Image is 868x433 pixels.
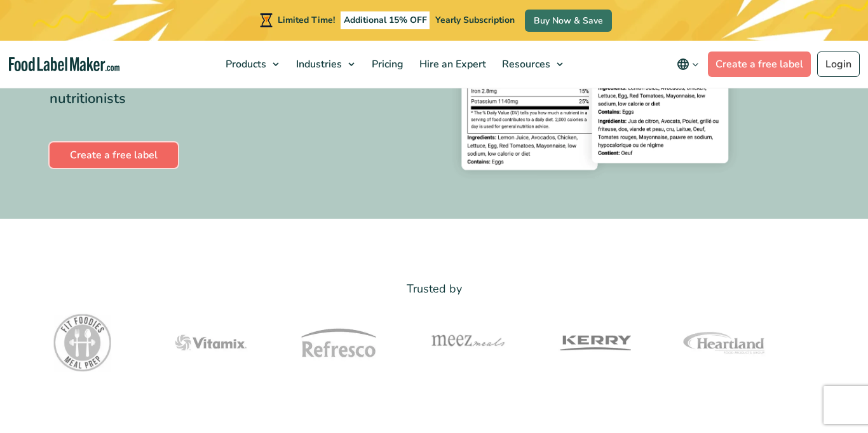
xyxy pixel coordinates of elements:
[288,41,361,88] a: Industries
[222,57,268,71] span: Products
[412,41,491,88] a: Hire an Expert
[435,14,515,26] span: Yearly Subscription
[292,57,343,71] span: Industries
[494,41,569,88] a: Resources
[341,11,430,29] span: Additional 15% OFF
[708,52,811,77] a: Create a free label
[50,280,818,298] p: Trusted by
[278,14,335,26] span: Limited Time!
[218,41,285,88] a: Products
[364,41,409,88] a: Pricing
[525,10,612,32] a: Buy Now & Save
[498,57,552,71] span: Resources
[50,142,178,168] a: Create a free label
[416,57,487,71] span: Hire an Expert
[817,52,860,77] a: Login
[368,57,405,71] span: Pricing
